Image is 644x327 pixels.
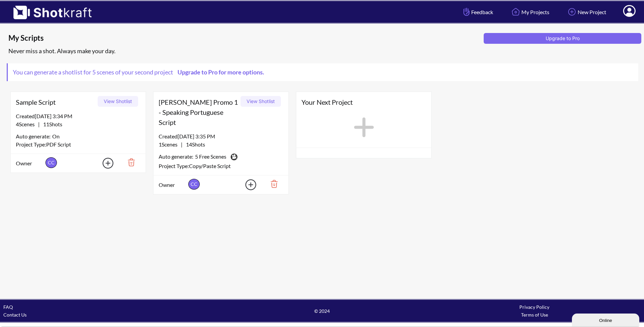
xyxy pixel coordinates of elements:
[52,132,60,140] span: On
[301,97,426,107] span: Your Next Project
[188,179,200,190] span: CC
[428,311,641,319] div: Terms of Use
[229,152,238,162] img: Camera Icon
[16,112,140,120] div: Created [DATE] 3:34 PM
[16,159,44,167] span: Owner
[117,157,140,168] img: Trash Icon
[7,45,641,57] div: Never miss a shot. Always make your day.
[183,141,205,148] span: 14 Shots
[235,177,258,192] img: Add Icon
[216,307,428,315] span: © 2024
[16,132,52,140] span: Auto generate:
[510,6,521,18] img: Home Icon
[159,140,205,149] span: |
[40,121,62,127] span: 11 Shots
[572,312,641,327] iframe: chat widget
[3,304,13,310] a: FAQ
[159,162,283,170] div: Project Type: Copy/Paste Script
[428,303,641,311] div: Privacy Policy
[16,121,38,127] span: 4 Scenes
[159,181,187,189] span: Owner
[462,6,471,18] img: Hand Icon
[159,153,195,162] span: Auto generate:
[8,63,272,81] span: You can generate a shotlist for
[240,96,281,107] button: View Shotlist
[3,312,27,318] a: Contact Us
[195,153,226,162] span: 5 Free Scenes
[16,97,95,107] span: Sample Script
[16,120,62,128] span: |
[484,33,641,44] button: Upgrade to Pro
[566,6,578,18] img: Add Icon
[98,96,138,107] button: View Shotlist
[505,3,554,21] a: My Projects
[260,178,283,190] img: Trash Icon
[159,141,181,148] span: 1 Scenes
[462,8,493,16] span: Feedback
[561,3,611,21] a: New Project
[16,140,140,149] div: Project Type: PDF Script
[8,33,481,43] span: My Scripts
[159,132,283,140] div: Created [DATE] 3:35 PM
[45,157,57,168] span: CC
[173,68,267,76] a: Upgrade to Pro for more options.
[91,68,173,76] span: 5 scenes of your second project
[92,156,116,171] img: Add Icon
[159,97,238,127] span: [PERSON_NAME] Promo 1 - Speaking Portuguese Script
